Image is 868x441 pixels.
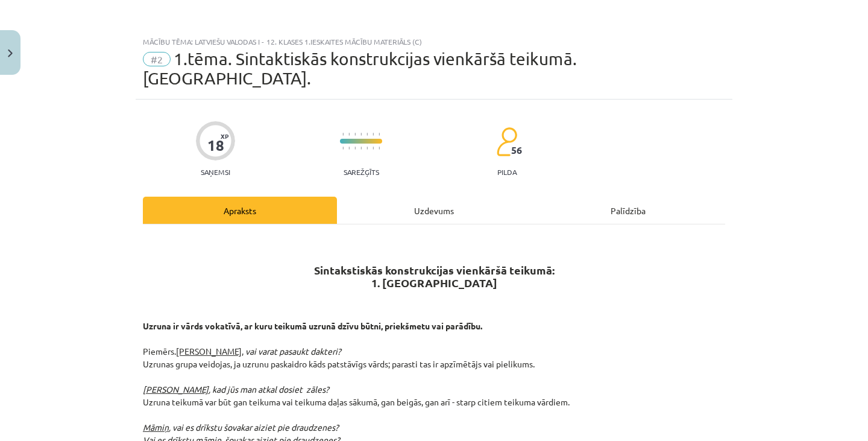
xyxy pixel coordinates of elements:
em: , kad jūs man atkal dosiet zāles? [143,384,329,395]
div: Apraksts [143,197,337,224]
u: Māmiņ [143,422,169,433]
img: icon-short-line-57e1e144782c952c97e751825c79c345078a6d821885a25fce030b3d8c18986b.svg [373,133,374,136]
div: Palīdzība [531,197,725,224]
strong: Uzruna ir vārds vokatīvā, ar kuru teikumā uzrunā dzīvu būtni, priekšmetu vai parādību. [143,320,482,331]
img: icon-short-line-57e1e144782c952c97e751825c79c345078a6d821885a25fce030b3d8c18986b.svg [354,147,356,150]
span: XP [221,133,228,139]
p: Saņemsi [196,168,235,176]
img: icon-close-lesson-0947bae3869378f0d4975bcd49f059093ad1ed9edebbc8119c70593378902aed.svg [8,49,13,57]
u: [PERSON_NAME] [143,384,209,395]
u: [PERSON_NAME], [176,346,244,357]
span: #2 [143,52,171,66]
img: icon-short-line-57e1e144782c952c97e751825c79c345078a6d821885a25fce030b3d8c18986b.svg [379,133,380,136]
img: icon-short-line-57e1e144782c952c97e751825c79c345078a6d821885a25fce030b3d8c18986b.svg [366,133,368,136]
img: icon-short-line-57e1e144782c952c97e751825c79c345078a6d821885a25fce030b3d8c18986b.svg [348,147,350,150]
strong: Sintakstiskās konstrukcijas vienkāršā teikumā: 1. [GEOGRAPHIC_DATA] [314,263,555,290]
img: icon-short-line-57e1e144782c952c97e751825c79c345078a6d821885a25fce030b3d8c18986b.svg [342,133,344,136]
div: Uzdevums [337,197,531,224]
img: icon-short-line-57e1e144782c952c97e751825c79c345078a6d821885a25fce030b3d8c18986b.svg [379,147,380,150]
img: icon-short-line-57e1e144782c952c97e751825c79c345078a6d821885a25fce030b3d8c18986b.svg [342,147,344,150]
span: 56 [511,145,522,156]
span: 1.tēma. Sintaktiskās konstrukcijas vienkāršā teikumā. [GEOGRAPHIC_DATA]. [143,49,577,88]
img: icon-short-line-57e1e144782c952c97e751825c79c345078a6d821885a25fce030b3d8c18986b.svg [360,147,362,150]
img: icon-short-line-57e1e144782c952c97e751825c79c345078a6d821885a25fce030b3d8c18986b.svg [354,133,356,136]
img: icon-short-line-57e1e144782c952c97e751825c79c345078a6d821885a25fce030b3d8c18986b.svg [360,133,362,136]
img: students-c634bb4e5e11cddfef0936a35e636f08e4e9abd3cc4e673bd6f9a4125e45ecb1.svg [496,127,517,157]
p: pilda [497,168,517,176]
div: 18 [207,137,224,154]
img: icon-short-line-57e1e144782c952c97e751825c79c345078a6d821885a25fce030b3d8c18986b.svg [348,133,350,136]
p: Sarežģīts [344,168,379,176]
img: icon-short-line-57e1e144782c952c97e751825c79c345078a6d821885a25fce030b3d8c18986b.svg [366,147,368,150]
img: icon-short-line-57e1e144782c952c97e751825c79c345078a6d821885a25fce030b3d8c18986b.svg [373,147,374,150]
em: vai varat pasaukt dakteri? [245,346,341,357]
div: Mācību tēma: Latviešu valodas i - 12. klases 1.ieskaites mācību materiāls (c) [143,37,725,46]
